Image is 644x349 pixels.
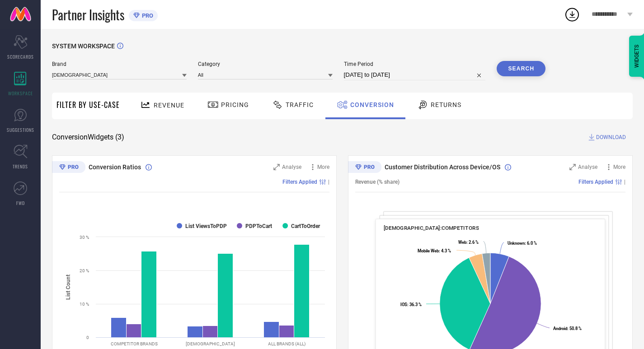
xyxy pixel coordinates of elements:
[291,223,320,229] text: CartToOrder
[221,101,249,108] span: Pricing
[328,179,329,185] span: |
[7,126,34,133] span: SUGGESTIONS
[624,179,625,185] span: |
[596,133,626,142] span: DOWNLOAD
[65,275,71,300] tspan: List Count
[154,102,184,109] span: Revenue
[569,164,576,170] svg: Zoom
[418,248,451,253] text: : 4.3 %
[268,341,306,346] text: ALL BRANDS (ALL)
[350,101,394,108] span: Conversion
[140,12,153,19] span: PRO
[553,326,567,331] tspan: Android
[613,164,625,170] span: More
[385,163,500,171] span: Customer Distribution Across Device/OS
[16,200,25,206] span: FWD
[80,268,89,273] text: 20 %
[13,163,28,170] span: TRENDS
[7,53,34,60] span: SCORECARDS
[317,164,329,170] span: More
[273,164,280,170] svg: Zoom
[564,6,580,23] div: Open download list
[497,61,545,76] button: Search
[400,302,422,307] text: : 36.3 %
[553,326,582,331] text: : 50.8 %
[384,225,479,231] span: [DEMOGRAPHIC_DATA]:COMPETITORS
[52,5,124,24] span: Partner Insights
[508,241,525,246] tspan: Unknown
[80,235,89,240] text: 30 %
[185,223,227,229] text: List ViewsToPDP
[80,302,89,307] text: 10 %
[418,248,439,253] tspan: Mobile Web
[52,61,187,67] span: Brand
[56,99,120,110] span: Filter By Use-Case
[282,164,301,170] span: Analyse
[198,61,333,67] span: Category
[89,163,141,171] span: Conversion Ratios
[431,101,461,108] span: Returns
[52,133,124,142] span: Conversion Widgets ( 3 )
[52,42,115,50] span: SYSTEM WORKSPACE
[458,240,466,245] tspan: Web
[355,179,400,185] span: Revenue (% share)
[8,90,33,97] span: WORKSPACE
[348,161,381,175] div: Premium
[400,302,407,307] tspan: IOS
[578,179,613,185] span: Filters Applied
[508,241,537,246] text: : 6.0 %
[458,240,479,245] text: : 2.6 %
[186,341,235,346] text: [DEMOGRAPHIC_DATA]
[52,161,85,175] div: Premium
[245,223,272,229] text: PDPToCart
[111,341,158,346] text: COMPETITOR BRANDS
[86,335,89,340] text: 0
[344,70,486,80] input: Select time period
[344,61,486,67] span: Time Period
[282,179,317,185] span: Filters Applied
[578,164,597,170] span: Analyse
[286,101,314,108] span: Traffic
